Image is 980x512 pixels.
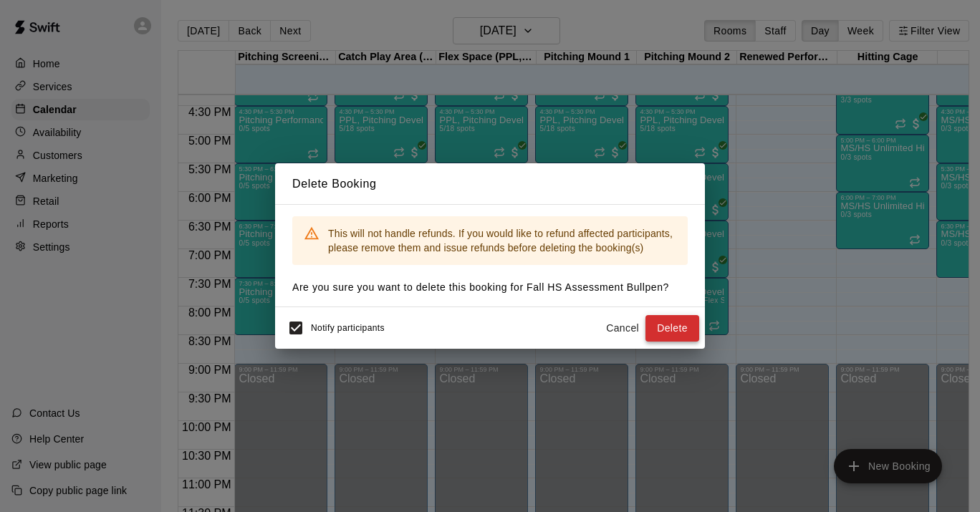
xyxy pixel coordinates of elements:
button: Cancel [600,315,645,342]
span: Notify participants [311,324,385,334]
p: Are you sure you want to delete this booking for Fall HS Assessment Bullpen ? [292,280,688,295]
div: This will not handle refunds. If you would like to refund affected participants, please remove th... [328,221,676,261]
h2: Delete Booking [275,163,705,205]
button: Delete [645,315,699,342]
